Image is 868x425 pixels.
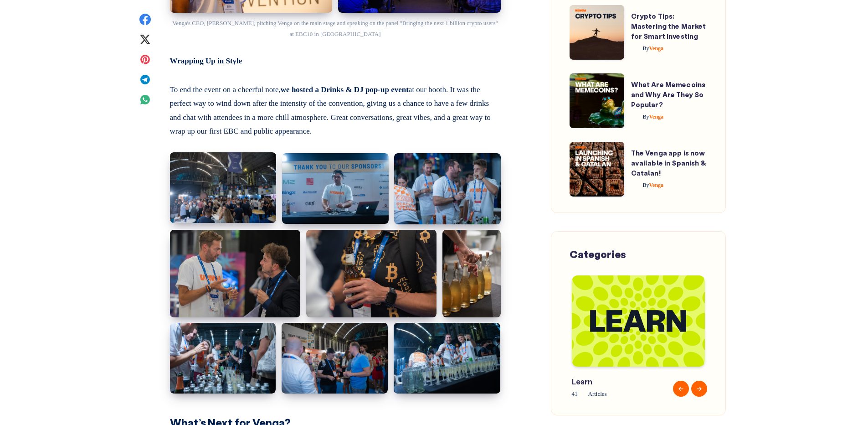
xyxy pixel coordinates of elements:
[170,79,501,139] p: To end the event on a cheerful note, at our booth. It was the perfect way to wind down after the ...
[643,45,649,52] span: By
[631,182,664,188] a: ByVenga
[631,80,706,109] a: What Are Memecoins and Why Are They So Popular?
[631,148,706,177] a: The Venga app is now available in Spanish & Catalan!
[572,275,705,367] img: Blog-Tag-Cover---Learn.png
[572,389,656,399] span: 41 Articles
[673,381,689,397] button: Previous
[643,182,664,188] span: Venga
[572,376,656,387] span: Learn
[643,182,649,188] span: By
[643,114,649,120] span: By
[281,85,319,94] strong: we hosted a
[643,45,664,52] span: Venga
[631,45,664,52] a: ByVenga
[570,248,626,261] span: Categories
[631,114,664,120] a: ByVenga
[170,57,242,65] strong: Wrapping Up in Style
[691,381,707,397] button: Next
[321,85,409,94] strong: Drinks & DJ pop-up event
[631,11,706,41] a: Crypto Tips: Mastering the Market for Smart Investing
[172,20,499,37] span: Venga's CEO, [PERSON_NAME], pitching Venga on the main stage and speaking on the panel "Bringing ...
[643,114,664,120] span: Venga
